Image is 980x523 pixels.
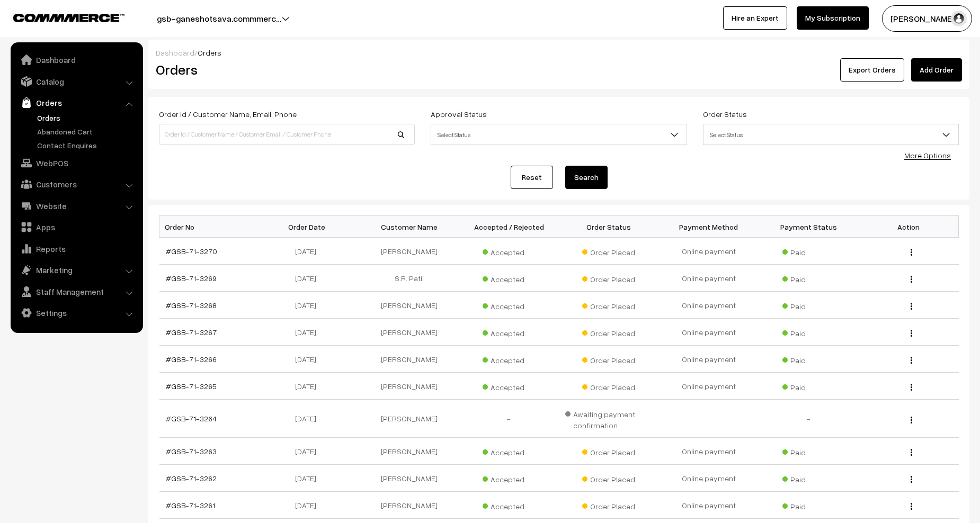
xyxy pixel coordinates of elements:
td: Online payment [659,238,759,265]
a: Orders [13,93,139,112]
a: Add Order [911,58,962,82]
span: Accepted [483,498,536,512]
span: Paid [782,444,835,458]
td: [DATE] [259,438,359,465]
a: #GSB-71-3265 [166,382,217,391]
a: Contact Enquires [34,140,139,151]
a: WebPOS [13,154,139,173]
a: Reset [511,166,553,189]
div: / [156,47,962,58]
a: #GSB-71-3264 [166,414,217,423]
th: Action [859,216,959,238]
span: Paid [782,325,835,339]
td: [PERSON_NAME] [359,438,459,465]
td: Online payment [659,373,759,400]
td: Online payment [659,292,759,319]
a: Abandoned Cart [34,126,139,137]
span: Accepted [483,325,536,339]
a: #GSB-71-3263 [166,447,217,456]
td: [DATE] [259,265,359,292]
span: Paid [782,498,835,512]
a: #GSB-71-3267 [166,328,217,337]
td: [DATE] [259,465,359,492]
img: Menu [911,384,912,391]
a: COMMMERCE [13,11,106,23]
span: Paid [782,244,835,258]
img: Menu [911,503,912,510]
a: Marketing [13,260,139,279]
span: Order Placed [582,298,635,312]
td: [DATE] [259,373,359,400]
td: - [759,400,859,438]
span: Order Placed [582,471,635,485]
td: S.R. Patil [359,265,459,292]
span: Paid [782,298,835,312]
label: Approval Status [431,109,487,120]
span: Order Placed [582,444,635,458]
td: Online payment [659,492,759,519]
span: Awaiting payment confirmation [565,406,653,431]
span: Accepted [483,379,536,393]
h2: Orders [156,61,414,78]
td: [DATE] [259,319,359,346]
td: Online payment [659,465,759,492]
td: Online payment [659,265,759,292]
img: Menu [911,476,912,483]
span: Paid [782,271,835,285]
th: Order Status [559,216,659,238]
th: Payment Method [659,216,759,238]
label: Order Status [703,109,747,120]
span: Accepted [483,271,536,285]
span: Accepted [483,444,536,458]
td: - [459,400,559,438]
td: Online payment [659,438,759,465]
button: [PERSON_NAME] [882,5,972,32]
td: [PERSON_NAME] [359,319,459,346]
span: Order Placed [582,271,635,285]
a: #GSB-71-3270 [166,247,217,256]
img: Menu [911,330,912,337]
td: [PERSON_NAME] [359,346,459,373]
a: #GSB-71-3269 [166,274,217,283]
td: [PERSON_NAME] [359,373,459,400]
label: Order Id / Customer Name, Email, Phone [159,109,297,120]
span: Select Status [703,125,958,144]
span: Select Status [431,124,687,145]
span: Accepted [483,352,536,366]
td: [DATE] [259,400,359,438]
a: My Subscription [797,6,869,30]
img: Menu [911,249,912,256]
td: [DATE] [259,238,359,265]
td: [PERSON_NAME] [359,292,459,319]
span: Accepted [483,471,536,485]
span: Order Placed [582,379,635,393]
td: [PERSON_NAME] [359,238,459,265]
img: Menu [911,276,912,283]
th: Payment Status [759,216,859,238]
img: Menu [911,417,912,423]
a: Settings [13,303,139,322]
td: [DATE] [259,292,359,319]
a: #GSB-71-3262 [166,474,217,483]
input: Order Id / Customer Name / Customer Email / Customer Phone [159,124,415,145]
td: Online payment [659,319,759,346]
th: Order No [159,216,260,238]
span: Select Status [431,125,686,144]
a: Staff Management [13,282,139,301]
a: Orders [34,112,139,123]
a: #GSB-71-3266 [166,355,217,364]
a: More Options [904,151,951,160]
img: COMMMERCE [13,14,124,22]
td: [PERSON_NAME] [359,492,459,519]
a: Dashboard [156,48,194,57]
span: Order Placed [582,244,635,258]
a: Dashboard [13,50,139,69]
span: Order Placed [582,498,635,512]
a: Catalog [13,72,139,91]
span: Paid [782,471,835,485]
th: Customer Name [359,216,459,238]
span: Orders [198,48,221,57]
a: #GSB-71-3261 [166,501,215,510]
button: Search [565,166,608,189]
td: [PERSON_NAME] [359,465,459,492]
